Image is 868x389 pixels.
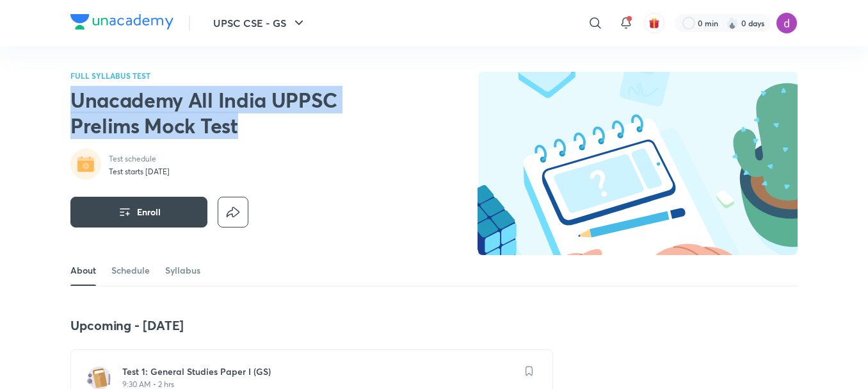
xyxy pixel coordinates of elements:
a: Syllabus [165,255,200,286]
h4: Upcoming - [DATE] [70,317,553,334]
p: Test starts [DATE] [109,167,170,177]
img: streak [726,17,739,29]
img: avatar [648,17,660,29]
img: Divyarani choppa [776,12,798,34]
button: UPSC CSE - GS [205,10,314,36]
span: Enroll [137,206,161,219]
img: save [526,366,533,376]
p: FULL SYLLABUS TEST [70,72,398,79]
a: Schedule [111,255,150,286]
a: About [70,255,96,286]
h2: Unacademy All India UPPSC Prelims Mock Test [70,87,398,138]
button: avatar [644,13,664,33]
img: Company Logo [70,14,173,29]
a: Company Logo [70,14,173,33]
button: Enroll [70,197,207,228]
p: Test schedule [109,154,170,164]
h6: Test 1: General Studies Paper I (GS) [122,365,517,378]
